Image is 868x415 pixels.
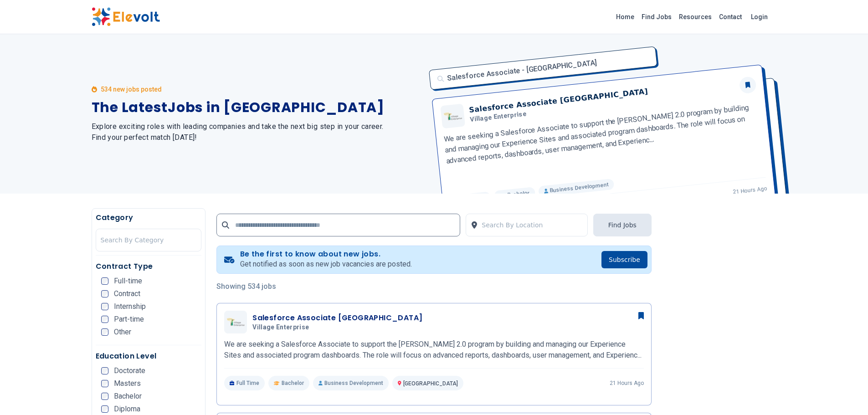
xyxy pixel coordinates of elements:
span: Internship [114,303,146,310]
p: Get notified as soon as new job vacancies are posted. [240,259,412,270]
input: Diploma [101,405,108,413]
p: Full Time [224,376,265,390]
span: Doctorate [114,367,145,374]
input: Masters [101,380,108,387]
span: Village Enterprise [252,323,309,332]
p: Business Development [313,376,389,390]
img: Elevolt [92,7,160,26]
a: Home [612,10,638,24]
input: Bachelor [101,393,108,400]
a: Login [745,8,773,26]
p: 534 new jobs posted [101,85,162,94]
span: Bachelor [282,379,304,387]
button: Find Jobs [593,214,652,236]
span: Contract [114,290,140,297]
input: Doctorate [101,367,108,374]
h4: Be the first to know about new jobs. [240,250,412,259]
a: Find Jobs [638,10,675,24]
input: Full-time [101,277,108,285]
a: Contact [715,10,745,24]
input: Contract [101,290,108,297]
h5: Category [96,212,202,223]
h3: Salesforce Associate [GEOGRAPHIC_DATA] [252,313,422,323]
p: 21 hours ago [610,379,644,387]
img: Village Enterprise [226,318,245,326]
span: Bachelor [114,393,142,400]
input: Internship [101,303,108,310]
h5: Education Level [96,351,202,362]
a: Village EnterpriseSalesforce Associate [GEOGRAPHIC_DATA]Village EnterpriseWe are seeking a Salesf... [224,311,644,390]
span: [GEOGRAPHIC_DATA] [403,380,458,387]
span: Part-time [114,316,144,323]
span: Full-time [114,277,142,285]
span: Other [114,328,131,336]
span: Masters [114,380,141,387]
a: Resources [675,10,715,24]
button: Subscribe [601,251,647,268]
span: Diploma [114,405,140,413]
h2: Explore exciting roles with leading companies and take the next big step in your career. Find you... [92,121,423,143]
p: We are seeking a Salesforce Associate to support the [PERSON_NAME] 2.0 program by building and ma... [224,339,644,361]
input: Part-time [101,316,108,323]
h5: Contract Type [96,261,202,272]
input: Other [101,328,108,336]
h1: The Latest Jobs in [GEOGRAPHIC_DATA] [92,99,423,116]
p: Showing 534 jobs [216,281,652,292]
